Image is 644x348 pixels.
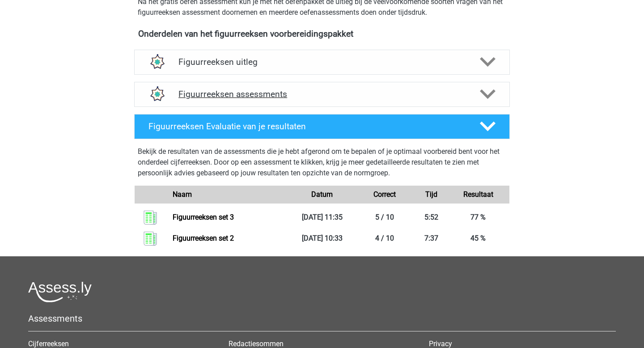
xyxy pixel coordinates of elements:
[229,340,284,348] a: Redactiesommen
[178,89,466,99] h4: Figuurreeksen assessments
[145,51,168,73] img: figuurreeksen uitleg
[131,50,513,75] a: uitleg Figuurreeksen uitleg
[138,146,506,178] p: Bekijk de resultaten van de assessments die je hebt afgerond om te bepalen of je optimaal voorber...
[291,189,353,200] div: Datum
[28,313,616,324] h5: Assessments
[138,29,506,39] h4: Onderdelen van het figuurreeksen voorbereidingspakket
[178,57,466,67] h4: Figuurreeksen uitleg
[166,189,291,200] div: Naam
[131,82,513,107] a: assessments Figuurreeksen assessments
[131,114,513,139] a: Figuurreeksen Evaluatie van je resultaten
[447,189,509,200] div: Resultaat
[353,189,416,200] div: Correct
[28,281,92,302] img: Assessly logo
[173,213,234,221] a: Figuurreeksen set 3
[148,121,466,132] h4: Figuurreeksen Evaluatie van je resultaten
[145,83,168,106] img: figuurreeksen assessments
[173,234,234,242] a: Figuurreeksen set 2
[429,340,452,348] a: Privacy
[28,340,69,348] a: Cijferreeksen
[416,189,447,200] div: Tijd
